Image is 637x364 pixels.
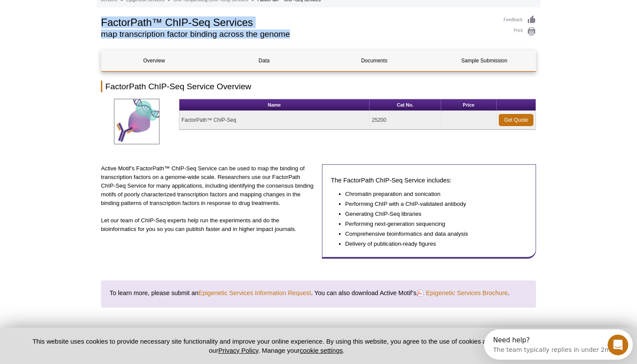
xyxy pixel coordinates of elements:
[101,164,315,208] p: Active Motif’s FactorPath™ ChIP-Seq Service can be used to map the binding of transcription facto...
[9,7,127,14] div: Need help?
[218,347,258,354] a: Privacy Policy
[504,15,536,25] a: Feedback
[345,240,519,248] li: Delivery of publication-ready figures
[101,15,495,28] h1: FactorPath™ ChIP-Seq Services
[110,289,527,297] h4: To learn more, please submit an . You can also download Active Motif’s .
[370,99,441,111] th: Cat No.
[504,27,536,36] a: Print
[331,175,527,185] h3: The FactorPath ChIP-Seq Service includes:
[179,99,370,111] th: Name
[499,114,533,126] a: Get Quote
[101,30,495,38] h2: map transcription factor binding across the genome
[432,50,537,71] a: Sample Submission
[211,50,317,71] a: Data
[345,190,519,198] li: Chromatin preparation and sonication
[101,81,536,92] h2: FactorPath ChIP-Seq Service Overview
[345,200,519,208] li: Performing ChIP with a ChIP-validated antibody
[9,14,127,23] div: The team typically replies in under 2m
[484,329,633,360] iframe: Intercom live chat discovery launcher
[17,337,536,355] p: This website uses cookies to provide necessary site functionality and improve your online experie...
[345,210,519,218] li: Generating ChIP-Seq libraries
[416,288,508,298] a: Epigenetic Services Brochure
[608,335,628,355] iframe: Intercom live chat
[198,289,311,297] a: Epigenetic Services Information Request
[441,99,497,111] th: Price
[3,3,152,27] div: Open Intercom Messenger
[300,347,343,354] button: cookie settings
[101,50,207,71] a: Overview
[345,220,519,228] li: Performing next-generation sequencing
[114,99,159,144] img: Transcription Factors
[345,230,519,238] li: Comprehensive bioinformatics and data analysis
[370,111,441,130] td: 25200
[101,216,315,234] p: Let our team of ChIP-Seq experts help run the experiments and do the bioinformatics for you so yo...
[179,111,370,130] td: FactorPath™ ChIP-Seq
[322,50,427,71] a: Documents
